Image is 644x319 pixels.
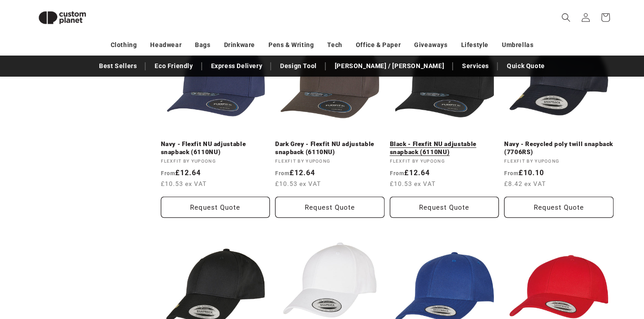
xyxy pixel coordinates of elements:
[276,58,321,74] a: Design Tool
[150,58,197,74] a: Eco Friendly
[207,58,267,74] a: Express Delivery
[414,37,447,53] a: Giveaways
[330,58,449,74] a: [PERSON_NAME] / [PERSON_NAME]
[268,37,314,53] a: Pens & Writing
[31,4,94,32] img: Custom Planet
[111,37,137,53] a: Clothing
[390,140,499,156] a: Black - Flexfit NU adjustable snapback (6110NU)
[327,37,342,53] a: Tech
[224,37,255,53] a: Drinkware
[195,37,210,53] a: Bags
[356,37,401,53] a: Office & Paper
[504,197,614,218] button: Request Quote
[275,140,385,156] a: Dark Grey - Flexfit NU adjustable snapback (6110NU)
[461,37,488,53] a: Lifestyle
[556,8,576,27] summary: Search
[458,58,493,74] a: Services
[161,197,270,218] button: Request Quote
[95,58,141,74] a: Best Sellers
[502,37,533,53] a: Umbrellas
[502,58,549,74] a: Quick Quote
[504,140,614,156] a: Navy - Recycled poly twill snapback (7706RS)
[161,140,270,156] a: Navy - Flexfit NU adjustable snapback (6110NU)
[150,37,182,53] a: Headwear
[275,197,385,218] button: Request Quote
[390,197,499,218] button: Request Quote
[490,222,644,319] iframe: Chat Widget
